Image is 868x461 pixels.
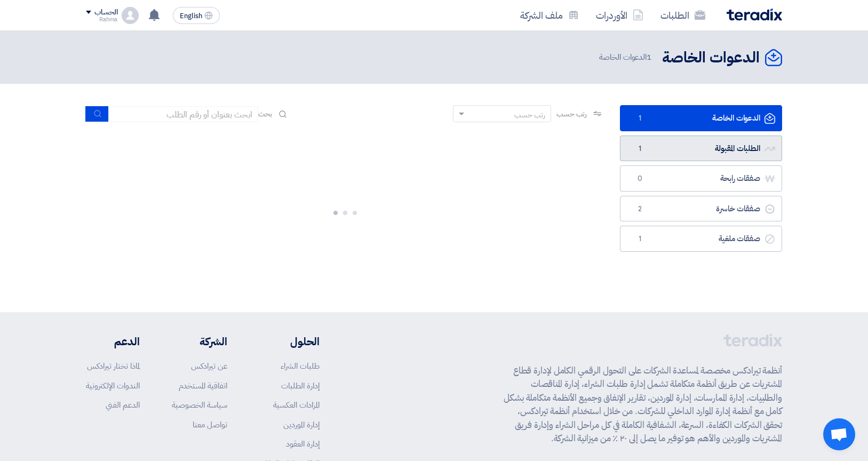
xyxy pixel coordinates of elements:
a: الأوردرات [587,3,652,28]
span: 1 [647,51,651,63]
a: طلبات الشراء [281,360,320,372]
div: رتب حسب [514,109,545,121]
span: الدعوات الخاصة [599,51,654,63]
span: English [180,12,202,20]
span: 2 [633,204,646,214]
button: English [173,7,220,24]
p: أنظمة تيرادكس مخصصة لمساعدة الشركات على التحول الرقمي الكامل لإدارة قطاع المشتريات عن طريق أنظمة ... [504,364,782,446]
a: لماذا تختار تيرادكس [87,360,140,372]
div: الحساب [94,8,117,17]
li: الشركة [172,333,227,349]
a: الدعم الفني [106,399,140,411]
span: 1 [633,144,646,154]
a: المزادات العكسية [273,399,320,411]
span: 0 [633,173,646,184]
a: ملف الشركة [512,3,587,28]
span: 1 [633,113,646,124]
img: Teradix logo [727,9,782,21]
a: تواصل معنا [193,419,227,431]
img: profile_test.png [122,7,139,24]
span: 1 [633,234,646,244]
a: صفقات رابحة0 [620,165,782,192]
li: الدعم [86,333,140,349]
a: إدارة العقود [286,438,320,450]
span: بحث [258,108,272,120]
a: صفقات خاسرة2 [620,196,782,222]
input: ابحث بعنوان أو رقم الطلب [109,106,258,122]
li: الحلول [259,333,320,349]
span: رتب حسب [556,108,587,120]
a: الطلبات [652,3,714,28]
div: Open chat [823,418,855,450]
h2: الدعوات الخاصة [662,47,760,68]
a: الندوات الإلكترونية [86,380,140,392]
a: إدارة الموردين [283,419,320,431]
a: صفقات ملغية1 [620,226,782,252]
div: Rahma [86,17,117,22]
a: سياسة الخصوصية [172,399,227,411]
a: عن تيرادكس [191,360,227,372]
a: الدعوات الخاصة1 [620,105,782,131]
a: إدارة الطلبات [281,380,320,392]
a: الطلبات المقبولة1 [620,136,782,162]
a: اتفاقية المستخدم [179,380,227,392]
